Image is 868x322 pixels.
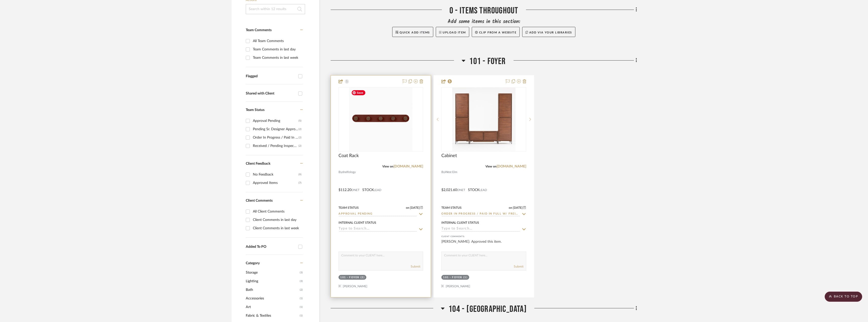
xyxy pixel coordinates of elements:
[246,91,296,96] div: Shared with Client
[246,311,298,320] span: Fabric & Textiles
[485,165,497,168] span: View on
[441,227,520,232] input: Type to Search…
[246,108,265,112] span: Team Status
[246,286,298,294] span: Bath
[361,276,365,279] div: (2)
[300,312,303,320] span: (1)
[338,205,359,210] div: Team Status
[338,220,376,225] div: Internal Client Status
[253,179,298,187] div: Approved Items
[253,37,301,45] div: All Team Comments
[352,90,365,95] span: Save
[441,212,520,217] input: Type to Search…
[246,277,298,286] span: Lighting
[298,125,301,133] div: (2)
[443,276,462,279] div: 101 - Foyer
[340,276,359,279] div: 101 - Foyer
[441,239,526,249] div: [PERSON_NAME]: Approved this item.
[463,276,468,279] div: (1)
[442,87,526,151] div: 0
[472,27,520,37] button: Clip from a website
[393,165,423,168] a: [DOMAIN_NAME]
[246,162,270,165] span: Client Feedback
[253,117,298,125] div: Approval Pending
[300,277,303,285] span: (3)
[339,87,423,151] div: 0
[246,261,260,266] span: Category
[300,303,303,311] span: (1)
[436,27,469,37] button: Upload Item
[441,170,445,175] span: By
[445,170,457,175] span: West Elm
[825,292,862,302] scroll-to-top-button: BACK TO TOP
[338,170,342,175] span: By
[331,18,637,25] div: Add some items in this section:
[409,206,420,210] span: [DATE]
[452,88,515,151] img: Cabinet
[298,171,301,179] div: (9)
[298,142,301,150] div: (2)
[253,171,298,179] div: No Feedback
[300,286,303,294] span: (2)
[349,88,412,151] img: Coat Rack
[509,206,512,209] span: on
[342,170,356,175] span: shelfology
[298,179,301,187] div: (7)
[253,216,301,224] div: Client Comments in last day
[246,303,298,311] span: Art
[441,205,462,210] div: Team Status
[469,56,506,67] span: 101 - Foyer
[382,165,393,168] span: View on
[338,212,417,217] input: Type to Search…
[441,153,457,159] span: Cabinet
[246,74,296,79] div: Flagged
[298,134,301,142] div: (2)
[246,268,298,277] span: Storage
[253,125,298,133] div: Pending Sr. Designer Approval
[253,142,298,150] div: Received / Pending Inspection
[246,4,305,14] input: Search within 12 results
[514,264,523,269] button: Submit
[411,264,420,269] button: Submit
[512,206,523,210] span: [DATE]
[441,220,479,225] div: Internal Client Status
[497,165,526,168] a: [DOMAIN_NAME]
[253,224,301,232] div: Client Comments in last week
[448,304,527,315] span: 104 - [GEOGRAPHIC_DATA]
[338,227,417,232] input: Type to Search…
[246,245,296,249] div: Added To PO
[300,269,303,277] span: (3)
[298,117,301,125] div: (5)
[400,31,430,34] span: Quick Add Items
[246,294,298,303] span: Accessories
[253,134,298,142] div: Order In Progress / Paid In Full w/ Freight, No Balance due
[246,28,272,32] span: Team Comments
[246,199,273,202] span: Client Comments
[392,27,433,37] button: Quick Add Items
[300,294,303,302] span: (1)
[406,206,409,209] span: on
[253,54,301,62] div: Team Comments in last week
[253,45,301,53] div: Team Comments in last day
[253,207,301,216] div: All Client Comments
[522,27,575,37] button: Add via your libraries
[338,153,359,159] span: Coat Rack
